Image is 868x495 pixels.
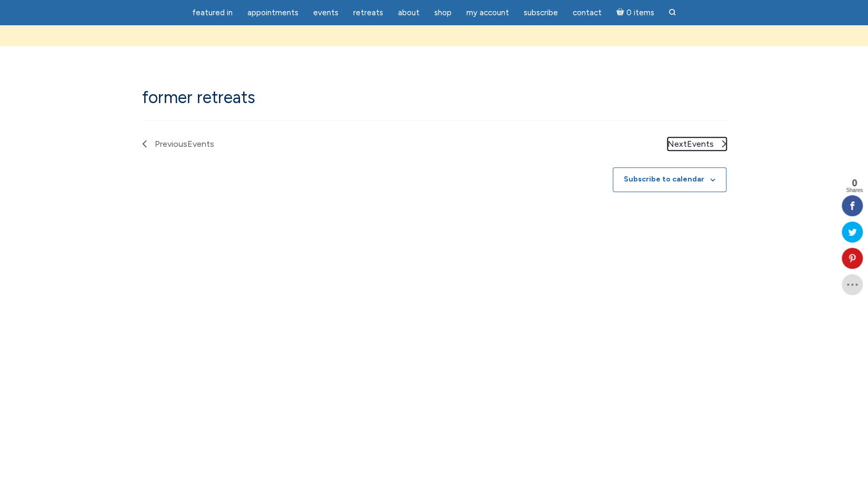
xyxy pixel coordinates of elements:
[142,137,214,151] a: Previous Events
[626,9,654,17] span: 0 items
[687,139,714,149] span: Events
[347,3,390,23] a: Retreats
[616,8,626,17] i: Cart
[247,8,298,17] span: Appointments
[192,8,233,17] span: featured in
[460,3,515,23] a: My Account
[667,137,714,151] span: Next
[610,2,661,23] a: Cart0 items
[524,8,558,17] span: Subscribe
[142,88,726,107] h1: Former Retreats
[624,175,704,184] button: Subscribe to calendar
[466,8,509,17] span: My Account
[392,3,426,23] a: About
[517,3,564,23] a: Subscribe
[566,3,608,23] a: Contact
[398,8,420,17] span: About
[428,3,458,23] a: Shop
[667,137,726,151] a: Next Events
[155,137,214,151] span: Previous
[186,3,239,23] a: featured in
[313,8,338,17] span: Events
[241,3,305,23] a: Appointments
[187,139,214,149] span: Events
[846,178,863,188] span: 0
[846,188,863,193] span: Shares
[353,8,383,17] span: Retreats
[142,120,726,151] nav: Bottom events list pagination
[573,8,602,17] span: Contact
[307,3,345,23] a: Events
[434,8,452,17] span: Shop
